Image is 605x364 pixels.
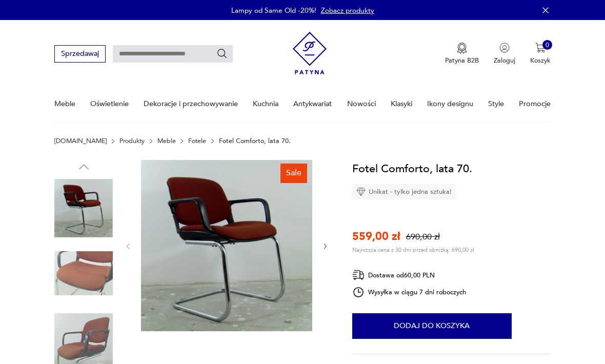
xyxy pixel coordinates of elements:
[54,137,107,145] a: [DOMAIN_NAME]
[356,187,366,196] img: Ikona diamentu
[530,56,551,65] p: Koszyk
[488,86,504,122] a: Style
[535,43,546,53] img: Ikona koszyka
[427,86,473,122] a: Ikony designu
[144,86,238,122] a: Dekoracje i przechowywanie
[542,40,553,50] div: 0
[406,231,440,243] p: 690,00 zł
[494,43,515,65] button: Zaloguj
[494,56,515,65] p: Zaloguj
[391,86,412,122] a: Klasyki
[519,86,551,122] a: Promocje
[352,286,466,298] div: Wysyłka w ciągu 7 dni roboczych
[54,244,113,302] img: Zdjęcie produktu Fotel Comforto, lata 70.
[253,86,278,122] a: Kuchnia
[54,86,75,122] a: Meble
[280,164,307,183] div: Sale
[352,246,474,254] p: Najniższa cena z 30 dni przed obniżką: 690,00 zł
[352,269,466,281] div: Dostawa od 60,00 PLN
[141,160,312,331] img: Zdjęcie produktu Fotel Comforto, lata 70.
[499,43,510,53] img: Ikonka użytkownika
[293,86,332,122] a: Antykwariat
[231,6,316,15] p: Lampy od Same Old -20%!
[188,137,206,145] a: Fotele
[352,229,400,245] p: 559,00 zł
[352,184,456,199] div: Unikat - tylko jedna sztuka!
[352,313,512,339] button: Dodaj do koszyka
[457,43,467,54] img: Ikona medalu
[352,269,365,281] img: Ikona dostawy
[445,56,479,65] p: Patyna B2B
[321,6,374,15] a: Zobacz produkty
[54,51,105,57] a: Sprzedawaj
[216,48,228,59] button: Szukaj
[54,45,105,62] button: Sprzedawaj
[445,43,479,65] a: Ikona medaluPatyna B2B
[219,137,291,145] p: Fotel Comforto, lata 70.
[352,160,472,177] h1: Fotel Comforto, lata 70.
[293,28,327,78] img: Patyna - sklep z meblami i dekoracjami vintage
[119,137,145,145] a: Produkty
[530,43,551,65] button: 0Koszyk
[90,86,129,122] a: Oświetlenie
[445,43,479,65] button: Patyna B2B
[347,86,376,122] a: Nowości
[157,137,176,145] a: Meble
[54,179,113,237] img: Zdjęcie produktu Fotel Comforto, lata 70.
